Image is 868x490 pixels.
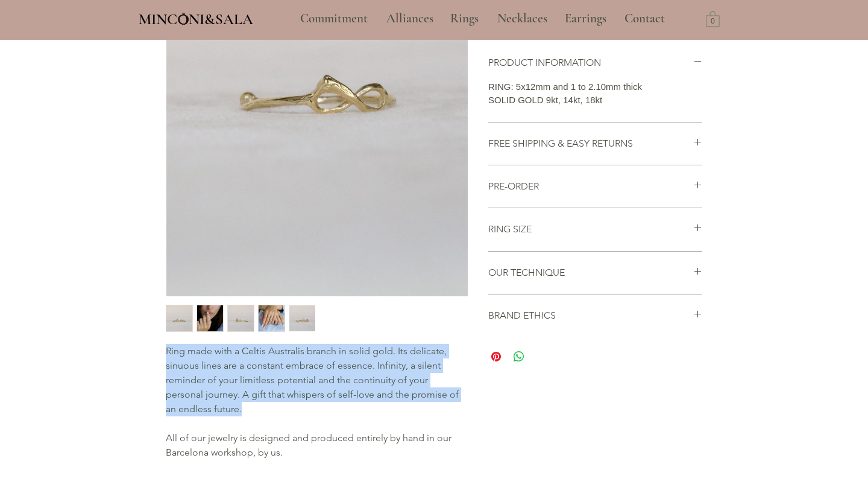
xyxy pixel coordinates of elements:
[497,11,547,26] font: Necklaces
[289,305,315,331] img: Thumbnail: Infinity Ring in Gold
[488,56,702,69] button: PRODUCT INFORMATION
[489,349,503,364] a: Pin on Pinterest
[706,10,720,27] a: Cart with 0 items
[488,310,556,321] font: BRAND ETHICS
[488,95,602,105] font: SOLID GOLD 9kt, 14kt, 18kt
[262,4,703,34] nav: Place
[488,267,565,278] font: OUR TECHNIQUE
[197,305,224,332] div: 2 / 5
[197,305,223,331] img: Thumbnail: Infinity Ring in Gold
[488,81,642,92] font: RING: 5x12mm and 1 to 2.10mm thick
[615,4,674,34] a: Contact
[166,305,192,331] img: Thumbnail: Infinity Ring in Gold
[450,11,479,26] font: Rings
[488,138,633,149] font: FREE SHIPPING & EASY RETURNS
[178,13,189,25] img: Minconi Room
[258,305,285,332] div: 4 / 5
[624,11,665,26] font: Contact
[377,4,441,34] a: Alliances
[139,10,253,28] font: MINCONI&SALA
[488,180,539,192] font: PRE-ORDER
[166,305,193,332] button: Thumbnail: Infinity Ring in Gold
[166,432,451,458] font: All of our jewelry is designed and produced entirely by hand in our Barcelona workshop, by us.
[488,137,702,150] button: FREE SHIPPING & EASY RETURNS
[289,305,316,332] div: 5 / 5
[139,8,253,28] a: MINCONI&SALA
[441,4,488,34] a: Rings
[488,57,601,68] font: PRODUCT INFORMATION
[488,309,702,322] button: BRAND ETHICS
[259,305,285,331] img: Thumbnail: Infinity Ring in Gold
[488,223,702,236] button: RING SIZE
[386,11,433,26] font: Alliances
[289,305,316,332] button: Thumbnail: Infinity Ring in Gold
[197,305,224,332] button: Thumbnail: Infinity Ring in Gold
[488,223,532,235] font: RING SIZE
[166,305,193,332] div: 1 / 5
[227,305,254,332] button: Thumbnail: Infinity Ring in Gold
[488,266,702,279] button: OUR TECHNIQUE
[228,305,254,331] img: Thumbnail: Infinity Ring in Gold
[258,305,285,332] button: Thumbnail: Infinity Ring in Gold
[166,345,459,415] font: Ring made with a Celtis Australis branch in solid gold. Its delicate, sinuous lines are a constan...
[488,4,556,34] a: Necklaces
[565,11,606,26] font: Earrings
[556,4,615,34] a: Earrings
[300,11,368,26] font: Commitment
[512,349,526,364] a: Share on WhatsApp
[291,4,377,34] a: Commitment
[488,180,702,193] button: PRE-ORDER
[227,305,254,332] div: 3 / 5
[711,17,715,26] text: 0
